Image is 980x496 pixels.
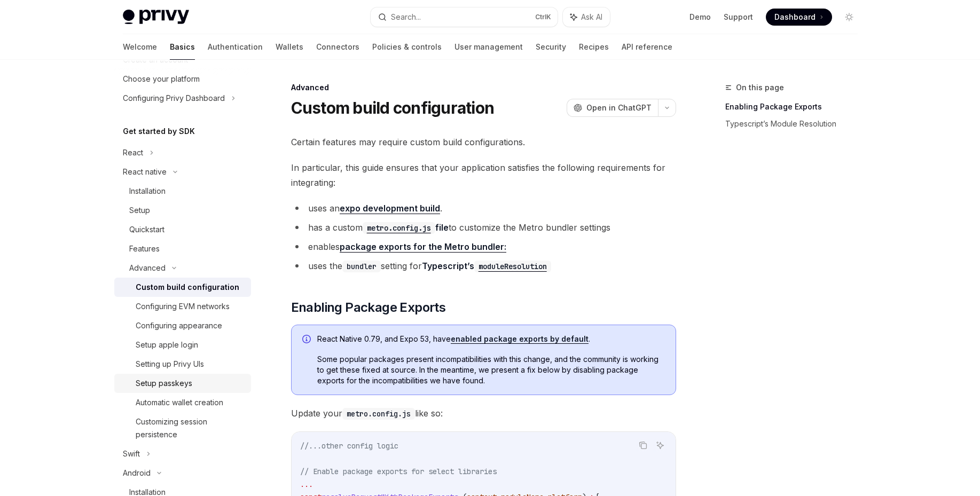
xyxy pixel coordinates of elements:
span: Update your like so: [291,406,676,421]
div: Setup passkeys [136,377,192,390]
a: Typescript’smoduleResolution [422,261,551,271]
a: Installation [114,182,251,201]
span: Ask AI [581,12,602,22]
a: metro.config.jsfile [363,222,449,233]
span: Dashboard [774,12,816,22]
a: User management [454,34,523,60]
div: Automatic wallet creation [136,396,223,409]
a: Quickstart [114,220,251,239]
li: has a custom to customize the Metro bundler settings [291,220,676,235]
span: //...other config logic [300,441,398,451]
div: Setting up Privy UIs [136,358,204,371]
a: enabled package exports by default [451,334,589,344]
div: Swift [123,447,140,460]
code: metro.config.js [342,408,415,420]
a: Choose your platform [114,69,251,89]
a: Typescript’s Module Resolution [725,115,866,132]
h1: Custom build configuration [291,98,495,117]
a: Security [536,34,566,60]
a: Automatic wallet creation [114,393,251,412]
a: Features [114,239,251,258]
a: Configuring EVM networks [114,297,251,316]
button: Ask AI [653,438,667,452]
a: Connectors [316,34,359,60]
span: Ctrl K [535,13,551,21]
span: React Native 0.79, and Expo 53, have . [317,334,665,344]
code: bundler [342,261,381,272]
a: Demo [689,12,711,22]
button: Copy the contents from the code block [636,438,650,452]
svg: Info [302,335,313,345]
div: Custom build configuration [136,281,239,294]
h5: Get started by SDK [123,125,195,138]
div: Setup apple login [136,338,198,351]
div: Features [129,242,160,255]
div: Advanced [129,262,166,274]
span: In particular, this guide ensures that your application satisfies the following requirements for ... [291,160,676,190]
a: Customizing session persistence [114,412,251,444]
a: Recipes [579,34,609,60]
div: Configuring appearance [136,319,222,332]
span: On this page [736,81,784,94]
div: Choose your platform [123,73,200,85]
code: moduleResolution [474,261,551,272]
div: Installation [129,185,166,198]
button: Toggle dark mode [841,9,858,26]
div: Setup [129,204,150,217]
div: Advanced [291,82,676,93]
button: Ask AI [563,7,610,27]
a: Dashboard [766,9,832,26]
div: React native [123,166,167,178]
div: Android [123,467,151,479]
a: Policies & controls [372,34,442,60]
img: light logo [123,10,189,25]
li: uses the setting for [291,258,676,273]
a: Wallets [276,34,303,60]
div: Search... [391,11,421,23]
span: Certain features may require custom build configurations. [291,135,676,149]
a: Authentication [208,34,263,60]
span: Open in ChatGPT [586,103,652,113]
a: Basics [170,34,195,60]
a: Configuring appearance [114,316,251,335]
a: API reference [622,34,672,60]
a: Support [724,12,753,22]
a: Enabling Package Exports [725,98,866,115]
a: package exports for the Metro bundler: [340,241,506,253]
div: Configuring EVM networks [136,300,230,313]
a: Welcome [123,34,157,60]
span: ... [300,479,313,489]
div: Customizing session persistence [136,415,245,441]
div: React [123,146,143,159]
a: Setting up Privy UIs [114,355,251,374]
a: Custom build configuration [114,278,251,297]
button: Search...CtrlK [371,7,558,27]
a: Setup apple login [114,335,251,355]
li: enables [291,239,676,254]
div: Configuring Privy Dashboard [123,92,225,105]
li: uses an . [291,201,676,216]
a: Setup [114,201,251,220]
span: Some popular packages present incompatibilities with this change, and the community is working to... [317,354,665,386]
a: expo development build [340,203,440,214]
div: Quickstart [129,223,164,236]
span: // Enable package exports for select libraries [300,467,497,476]
a: Setup passkeys [114,374,251,393]
code: metro.config.js [363,222,435,234]
button: Open in ChatGPT [567,99,658,117]
span: Enabling Package Exports [291,299,446,316]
